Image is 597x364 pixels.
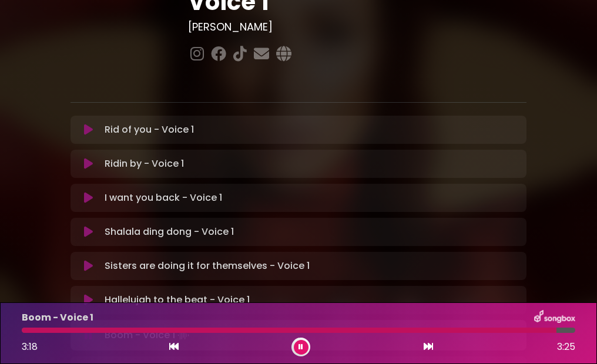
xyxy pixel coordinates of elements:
[22,340,38,353] span: 3:18
[105,123,194,137] p: Rid of you - Voice 1
[105,191,222,205] p: I want you back - Voice 1
[557,340,575,354] span: 3:25
[105,259,310,273] p: Sisters are doing it for themselves - Voice 1
[188,21,526,33] h3: [PERSON_NAME]
[105,157,184,171] p: Ridin by - Voice 1
[105,225,234,239] p: Shalala ding dong - Voice 1
[105,293,250,307] p: Hallelujah to the beat - Voice 1
[22,311,93,325] p: Boom - Voice 1
[534,310,575,325] img: songbox-logo-white.png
